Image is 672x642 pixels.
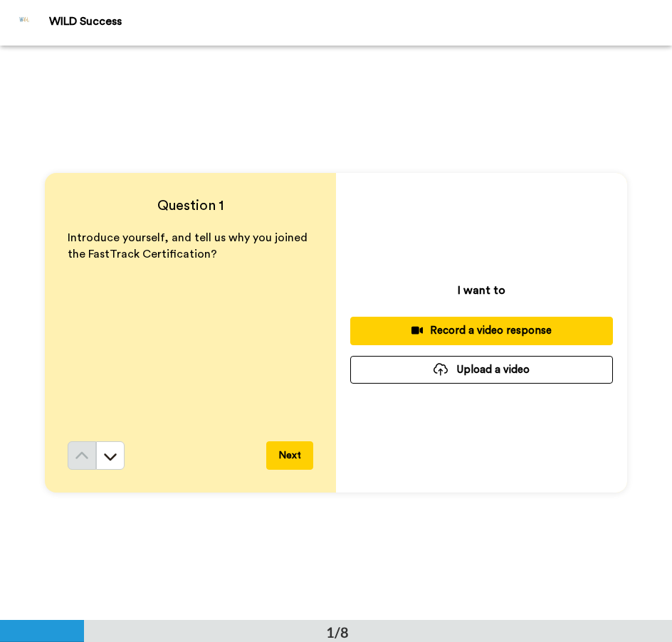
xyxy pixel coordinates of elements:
[350,317,613,344] button: Record a video response
[49,15,671,28] div: WILD Success
[303,622,372,642] div: 1/8
[458,282,505,299] p: I want to
[68,232,310,260] span: Introduce yourself, and tell us why you joined the FastTrack Certification?
[350,356,613,384] button: Upload a video
[362,323,602,338] div: Record a video response
[8,6,42,40] img: Profile Image
[266,441,313,470] button: Next
[68,196,313,216] h4: Question 1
